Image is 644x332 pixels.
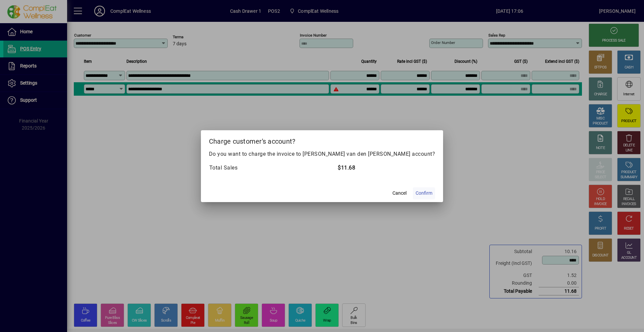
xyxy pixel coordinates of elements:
h2: Charge customer's account? [201,130,443,150]
td: Total Sales [209,163,338,172]
p: Do you want to charge the invoice to [PERSON_NAME] van den [PERSON_NAME] account? [209,150,435,158]
button: Confirm [413,187,435,199]
button: Cancel [389,187,410,199]
span: Cancel [392,190,407,197]
td: $11.68 [337,163,435,172]
span: Confirm [416,190,432,197]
